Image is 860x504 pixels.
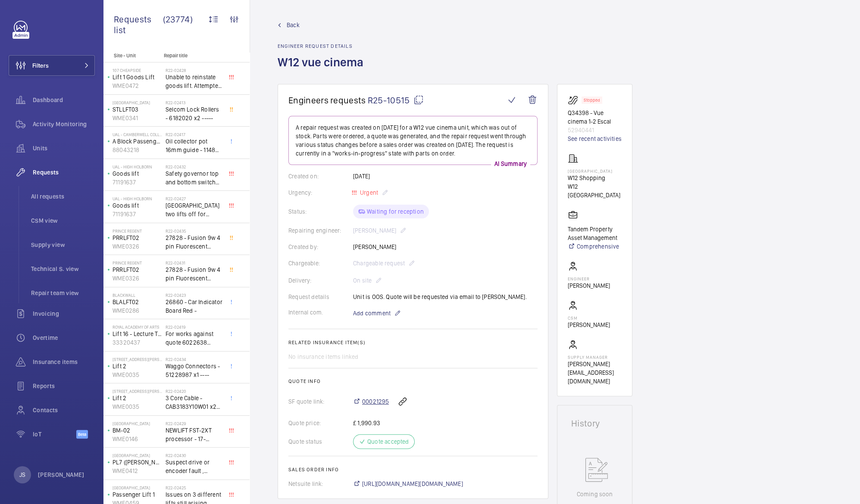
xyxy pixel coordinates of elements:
p: UAL - Camberwell College of Arts [113,132,162,137]
span: Repair team view [31,289,95,297]
img: escalator.svg [568,95,582,105]
p: BLALFT02 [113,298,162,306]
span: IoT [33,430,76,439]
p: [STREET_ADDRESS][PERSON_NAME] [113,389,162,394]
p: Goods lift [113,169,162,178]
p: WME0035 [113,370,162,379]
p: WME0326 [113,242,162,251]
span: Contacts [33,406,95,414]
span: Requests list [114,14,163,35]
span: CSM view [31,216,95,225]
span: Reports [33,382,95,390]
span: Units [33,144,95,152]
p: Lift 1 Goods Lift [113,73,162,81]
p: 52940441 [568,126,622,134]
span: Dashboard [33,96,95,104]
p: BM-02 [113,426,162,435]
a: See recent activities [568,134,622,143]
button: Filters [9,55,95,76]
h2: R22-02431 [166,260,222,265]
p: Q34398 - Vue cinema 1-2 Escal [568,109,622,126]
p: PRRLFT02 [113,265,162,274]
p: WME0146 [113,435,162,443]
p: Prince Regent [113,228,162,233]
span: For works against quote 6022638 @£2197.00 [166,330,222,347]
span: Activity Monitoring [33,120,95,128]
p: [PERSON_NAME] [568,281,610,290]
p: 71191637 [113,178,162,187]
p: JS [19,470,25,479]
p: [GEOGRAPHIC_DATA] [113,453,162,458]
h2: R22-02417 [166,132,222,137]
h2: R22-02429 [166,421,222,426]
p: [PERSON_NAME] [568,320,610,329]
h2: R22-02427 [166,196,222,201]
span: Oil collector pot 16mm guide - 11482 x2 [166,137,222,154]
h2: Engineer request details [278,43,369,49]
h2: Related insurance item(s) [288,339,538,345]
p: Stopped [584,99,600,102]
span: Beta [76,430,88,439]
p: A Block Passenger Lift 2 (B) L/H [113,137,162,146]
p: royal academy of arts [113,324,162,330]
span: 26860 - Car Indicator Board Red - [166,298,222,315]
h2: R22-02435 [166,228,222,233]
h2: R22-02434 [166,357,222,362]
p: WME0326 [113,274,162,283]
h2: R22-02428 [166,68,222,73]
p: WME0472 [113,81,162,90]
p: Goods lift [113,201,162,210]
h1: History [571,419,618,428]
span: 3 Core Cable - CAB3183Y10W01 x20 ----- [166,394,222,411]
span: NEWLIFT FST-2XT processor - 17-02000003 1021,00 euros x1 [166,426,222,443]
h2: R22-02423 [166,292,222,298]
p: Coming soon [576,490,613,498]
a: 00021295 [353,397,389,406]
p: UAL - High Holborn [113,164,162,169]
h2: R22-02419 [166,324,222,330]
p: Engineer [568,276,610,281]
p: 33320437 [113,338,162,347]
p: 71191637 [113,210,162,218]
span: Engineers requests [288,95,366,106]
p: A repair request was created on [DATE] for a W12 vue cinema unit, which was out of stock. Parts w... [296,123,530,158]
p: [GEOGRAPHIC_DATA] [568,168,622,174]
p: UAL - High Holborn [113,196,162,201]
h1: W12 vue cinema [278,54,369,84]
span: Supply view [31,240,95,249]
p: WME0341 [113,114,162,122]
p: WME0035 [113,402,162,411]
span: Requests [33,168,95,177]
span: Invoicing [33,309,95,318]
a: Comprehensive [568,242,622,251]
p: Tandem Property Asset Management [568,225,622,242]
span: Overtime [33,333,95,342]
p: [PERSON_NAME] [38,470,84,479]
p: Lift 16 - Lecture Theater Disabled Lift ([PERSON_NAME]) ([GEOGRAPHIC_DATA] ) [113,330,162,338]
span: Add comment [353,309,391,317]
p: Lift 2 [113,394,162,402]
p: WME0286 [113,306,162,315]
p: PL7 ([PERSON_NAME]) DONT SERVICE [113,458,162,467]
a: [URL][DOMAIN_NAME][DOMAIN_NAME] [353,479,463,488]
span: 27828 - Fusion 9w 4 pin Fluorescent Lamp / Bulb - Used on Prince regent lift No2 car top test con... [166,265,222,283]
p: Passenger Lift 1 [113,490,162,499]
span: Selcom Lock Rollers - 6182020 x2 ----- [166,105,222,122]
span: 27828 - Fusion 9w 4 pin Fluorescent Lamp / Bulb - Used on Prince regent lift No2 car top test con... [166,233,222,251]
p: Site - Unit [103,53,160,59]
p: 88043218 [113,146,162,154]
h2: R22-02413 [166,100,222,105]
p: [GEOGRAPHIC_DATA] [113,100,162,105]
p: W12 [GEOGRAPHIC_DATA] [568,182,622,199]
span: Technical S. view [31,264,95,273]
h2: Sales order info [288,467,538,473]
span: R25-10515 [368,95,424,106]
h2: R22-02430 [166,453,222,458]
span: Waggo Connectors - 51228987 x1 ---- [166,362,222,379]
h2: Quote info [288,378,538,384]
p: WME0412 [113,467,162,475]
span: Filters [32,61,49,70]
span: 00021295 [362,397,389,406]
p: [GEOGRAPHIC_DATA] [113,421,162,426]
h2: R22-02425 [166,485,222,490]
